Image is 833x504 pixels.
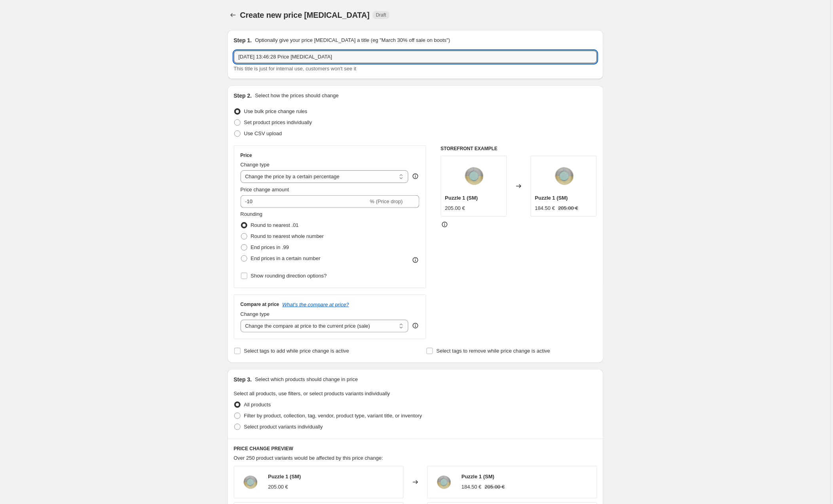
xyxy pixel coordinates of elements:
div: 205.00 € [445,204,465,212]
img: puzzle1-granbucket-top_80x.png [548,160,580,192]
span: Create new price [MEDICAL_DATA] [240,11,370,19]
h2: Step 3. [234,376,252,383]
span: Price change amount [241,187,289,193]
img: puzzle1-granbucket-top_80x.png [432,470,455,494]
span: Filter by product, collection, tag, vendor, product type, variant title, or inventory [244,413,422,419]
span: Puzzle 1 (SM) [462,474,495,480]
h2: Step 1. [234,36,252,44]
span: End prices in .99 [251,244,289,250]
button: Price change jobs [228,9,239,21]
h2: Step 2. [234,92,252,100]
span: Select tags to add while price change is active [244,348,349,354]
span: Puzzle 1 (SM) [535,195,568,201]
span: % (Price drop) [370,198,403,204]
span: Use bulk price change rules [244,108,307,114]
span: Select all products, use filters, or select products variants individually [234,391,390,396]
span: Change type [241,162,270,168]
div: help [412,172,419,180]
span: Over 250 product variants would be affected by this price change: [234,455,383,461]
h3: Price [241,152,252,159]
img: puzzle1-granbucket-top_80x.png [238,470,262,494]
span: Rounding [241,211,263,217]
input: 30% off holiday sale [234,51,597,63]
span: Round to nearest .01 [251,222,299,228]
p: Select how the prices should change [255,92,339,100]
h6: STOREFRONT EXAMPLE [441,145,597,152]
span: Draft [376,12,386,18]
p: Optionally give your price [MEDICAL_DATA] a title (eg "March 30% off sale on boots") [255,36,450,44]
span: Use CSV upload [244,130,282,136]
span: Round to nearest whole number [251,233,324,239]
span: This title is just for internal use, customers won't see it [234,66,357,72]
span: Change type [241,311,270,317]
h3: Compare at price [241,301,279,308]
span: Show rounding direction options? [251,273,327,279]
div: 184.50 € [535,204,555,212]
button: What's the compare at price? [283,302,349,308]
img: puzzle1-granbucket-top_80x.png [458,160,490,192]
strike: 205.00 € [485,483,505,491]
span: Select product variants individually [244,424,323,430]
span: Set product prices individually [244,119,312,125]
span: Select tags to remove while price change is active [436,348,550,354]
strike: 205.00 € [558,204,579,212]
div: 184.50 € [462,483,482,491]
span: Puzzle 1 (SM) [445,195,478,201]
span: Puzzle 1 (SM) [268,474,301,480]
h6: PRICE CHANGE PREVIEW [234,445,597,452]
span: End prices in a certain number [251,255,321,261]
p: Select which products should change in price [255,376,358,383]
span: All products [244,402,271,408]
input: -15 [241,195,368,208]
div: help [412,322,419,330]
div: 205.00 € [268,483,288,491]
